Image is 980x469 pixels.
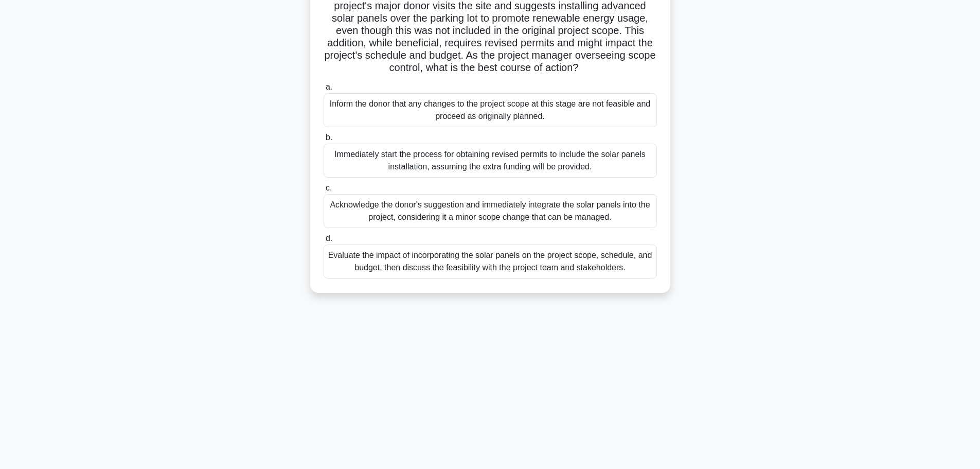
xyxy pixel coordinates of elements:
[324,245,657,279] div: Evaluate the impact of incorporating the solar panels on the project scope, schedule, and budget,...
[326,133,332,142] span: b.
[326,82,332,91] span: a.
[324,194,657,228] div: Acknowledge the donor's suggestion and immediately integrate the solar panels into the project, c...
[324,93,657,127] div: Inform the donor that any changes to the project scope at this stage are not feasible and proceed...
[326,183,332,192] span: c.
[324,144,657,178] div: Immediately start the process for obtaining revised permits to include the solar panels installat...
[326,234,332,242] span: d.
